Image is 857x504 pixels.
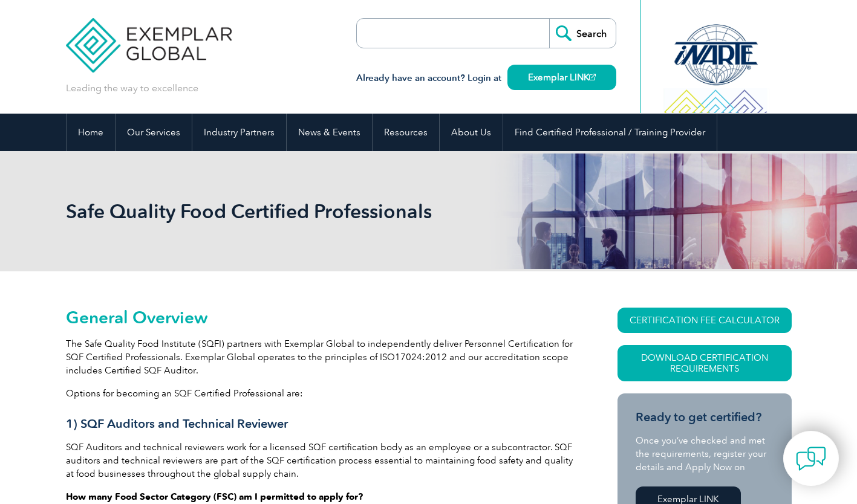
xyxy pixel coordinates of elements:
[507,65,616,90] a: Exemplar LINK
[66,416,574,431] h3: 1) SQF Auditors and Technical Reviewer
[796,444,826,474] img: contact-chat.png
[66,337,574,377] p: The Safe Quality Food Institute (SQFI) partners with Exemplar Global to independently deliver Per...
[549,19,616,48] input: Search
[66,387,574,400] p: Options for becoming an SQF Certified Professional are:
[66,308,574,327] h2: General Overview
[373,114,439,151] a: Resources
[66,82,198,95] p: Leading the way to excellence
[636,434,774,474] p: Once you’ve checked and met the requirements, register your details and Apply Now on
[66,199,530,223] h1: Safe Quality Food Certified Professionals
[192,114,286,151] a: Industry Partners
[287,114,372,151] a: News & Events
[66,491,363,502] strong: How many Food Sector Category (FSC) am I permitted to apply for?
[67,114,115,151] a: Home
[66,441,574,480] p: SQF Auditors and technical reviewers work for a licensed SQF certification body as an employee or...
[636,410,774,425] h3: Ready to get certified?
[617,308,792,333] a: CERTIFICATION FEE CALCULATOR
[589,74,596,80] img: open_square.png
[440,114,503,151] a: About Us
[356,71,616,86] h3: Already have an account? Login at
[503,114,717,151] a: Find Certified Professional / Training Provider
[617,345,792,381] a: Download Certification Requirements
[116,114,192,151] a: Our Services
